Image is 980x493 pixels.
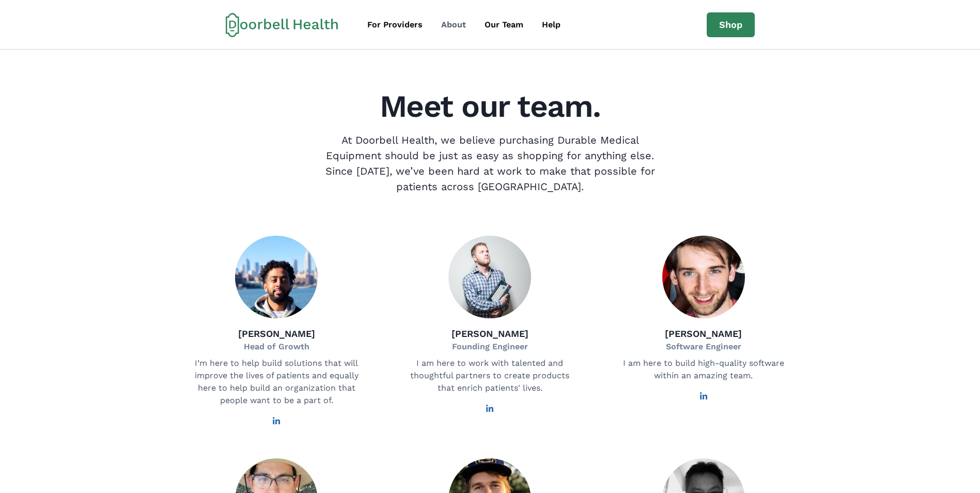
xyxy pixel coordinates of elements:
p: Software Engineer [665,341,742,353]
img: Agustín Brandoni [662,236,745,318]
p: Head of Growth [238,341,315,353]
div: About [441,19,466,31]
a: About [433,14,474,35]
h2: Meet our team. [176,91,804,122]
a: Our Team [476,14,532,35]
div: Help [542,19,561,31]
p: [PERSON_NAME] [452,327,528,341]
a: Shop [707,12,755,37]
div: Our Team [485,19,523,31]
p: I am here to build high-quality software within an amazing team. [621,357,786,382]
p: Founding Engineer [452,341,528,353]
p: [PERSON_NAME] [665,327,742,341]
p: I’m here to help build solutions that will improve the lives of patients and equally here to help... [194,357,359,407]
img: Drew Baumann [448,236,531,318]
p: At Doorbell Health, we believe purchasing Durable Medical Equipment should be just as easy as sho... [317,132,664,194]
img: Fadhi Ali [235,236,318,318]
p: [PERSON_NAME] [238,327,315,341]
a: Help [534,14,569,35]
p: I am here to work with talented and thoughtful partners to create products that enrich patients' ... [407,357,572,394]
div: For Providers [367,19,423,31]
a: For Providers [359,14,431,35]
